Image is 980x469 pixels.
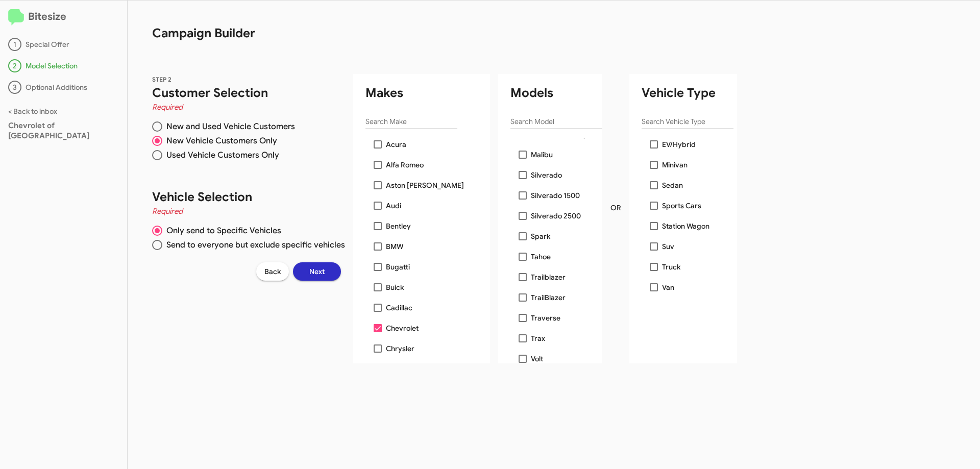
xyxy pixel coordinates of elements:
[662,159,688,171] span: Minivan
[662,138,696,151] span: EV/Hybrid
[610,203,621,213] span: OR
[662,200,701,212] span: Sports Cars
[662,179,683,191] span: Sedan
[386,302,412,314] span: Cadillac
[386,200,401,212] span: Audi
[531,332,545,344] span: Trax
[8,9,24,26] img: logo-minimal.svg
[264,262,281,281] span: Back
[162,150,279,160] span: Used Vehicle Customers Only
[293,262,341,281] button: Next
[531,210,581,222] span: Silverado 2500
[152,189,345,205] h1: Vehicle Selection
[162,121,295,132] span: New and Used Vehicle Customers
[642,85,737,101] h1: Vehicle Type
[8,107,57,116] a: < Back to inbox
[8,81,119,94] div: Optional Additions
[386,220,411,232] span: Bentley
[162,136,277,146] span: New Vehicle Customers Only
[531,271,566,283] span: Trailblazer
[8,59,21,72] div: 2
[8,38,21,51] div: 1
[152,85,345,101] h1: Customer Selection
[662,281,674,293] span: Van
[531,353,543,365] span: Volt
[386,363,408,375] span: Dodge
[365,85,490,101] h1: Makes
[386,342,414,355] span: Chrysler
[662,220,709,232] span: Station Wagon
[128,1,707,41] h1: Campaign Builder
[386,179,464,191] span: Aston [PERSON_NAME]
[386,322,419,334] span: Chevrolet
[386,261,410,273] span: Bugatti
[152,205,345,217] h4: Required
[8,38,119,51] div: Special Offer
[256,262,289,281] button: Back
[531,312,560,324] span: Traverse
[531,251,551,263] span: Tahoe
[662,261,680,273] span: Truck
[386,159,424,171] span: Alfa Romeo
[531,230,550,242] span: Spark
[531,169,562,181] span: Silverado
[8,81,21,94] div: 3
[162,226,281,236] span: Only send to Specific Vehicles
[386,240,403,253] span: BMW
[386,281,404,293] span: Buick
[162,240,345,250] span: Send to everyone but exclude specific vehicles
[152,101,345,113] h4: Required
[8,9,119,26] h2: Bitesize
[531,189,580,202] span: Silverado 1500
[152,76,171,83] span: STEP 2
[531,291,566,304] span: TrailBlazer
[386,138,406,151] span: Acura
[309,262,325,281] span: Next
[510,85,602,101] h1: Models
[531,149,553,161] span: Malibu
[8,59,119,72] div: Model Selection
[8,120,119,141] div: Chevrolet of [GEOGRAPHIC_DATA]
[662,240,674,253] span: Suv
